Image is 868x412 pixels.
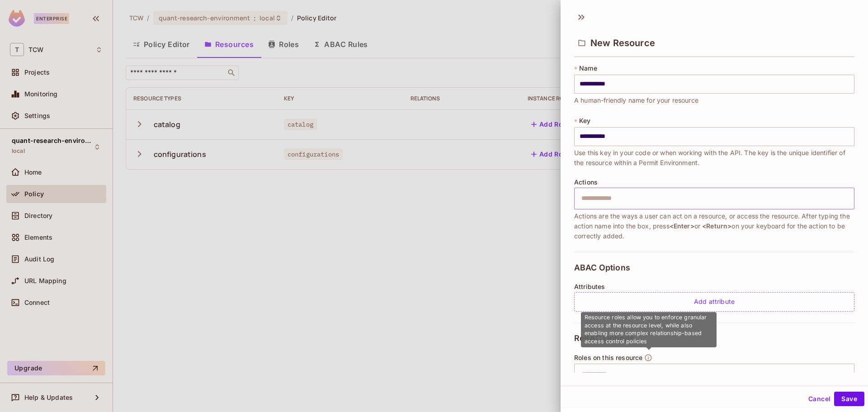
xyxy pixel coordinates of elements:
[574,283,605,290] span: Attributes
[574,292,854,312] div: Add attribute
[805,392,834,406] button: Cancel
[574,263,630,272] span: ABAC Options
[590,38,655,48] span: New Resource
[574,334,634,343] span: ReBAC Options
[670,222,694,230] span: <Enter>
[574,148,854,168] span: Use this key in your code or when working with the API. The key is the unique identifier of the r...
[585,314,707,345] span: Resource roles allow you to enforce granular access at the resource level, while also enabling mo...
[574,95,698,105] span: A human-friendly name for your resource
[574,211,854,241] span: Actions are the ways a user can act on a resource, or access the resource. After typing the actio...
[574,354,642,361] span: Roles on this resource
[574,179,598,186] span: Actions
[579,65,597,72] span: Name
[579,117,590,124] span: Key
[834,392,864,406] button: Save
[702,222,731,230] span: <Return>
